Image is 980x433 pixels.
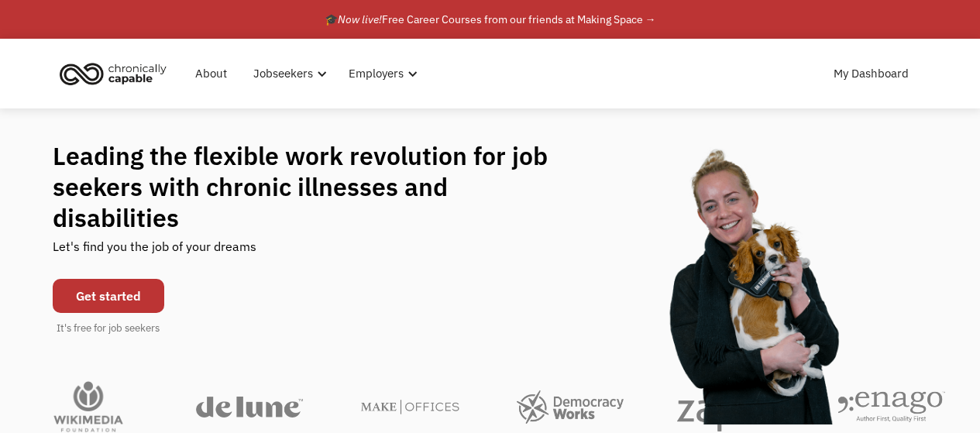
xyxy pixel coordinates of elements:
[53,279,164,313] a: Get started
[244,49,332,98] div: Jobseekers
[253,64,313,83] div: Jobseekers
[186,49,236,98] a: About
[55,57,178,91] a: home
[325,10,656,29] div: 🎓 Free Career Courses from our friends at Making Space →
[53,140,578,233] h1: Leading the flexible work revolution for job seekers with chronic illnesses and disabilities
[824,49,918,98] a: My Dashboard
[55,57,171,91] img: Chronically Capable logo
[57,321,160,336] div: It's free for job seekers
[349,64,404,83] div: Employers
[339,49,422,98] div: Employers
[338,12,382,26] em: Now live!
[53,233,256,271] div: Let's find you the job of your dreams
